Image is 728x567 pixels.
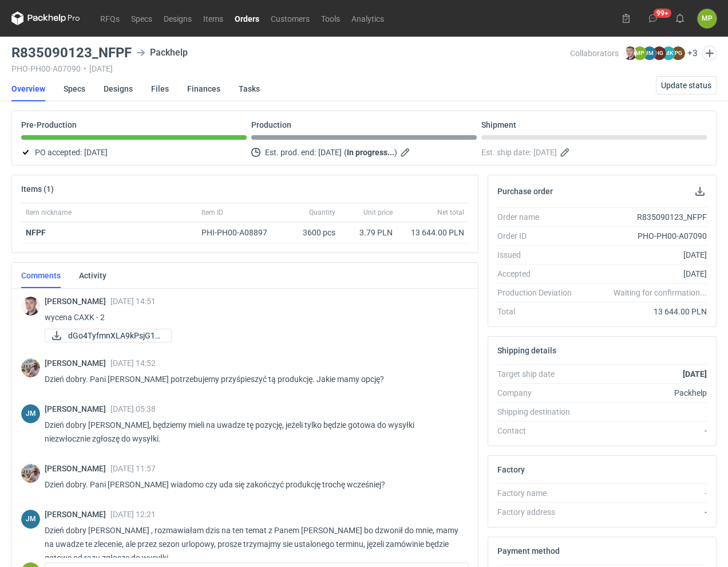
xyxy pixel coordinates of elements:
a: Comments [21,263,61,288]
p: Shipment [481,120,516,129]
span: [PERSON_NAME] [45,359,110,368]
span: Update status [661,81,711,89]
span: Collaborators [570,49,619,58]
div: - [581,425,707,436]
a: dGo4TyfmnXLA9kPsjG1J... [45,329,172,342]
a: RFQs [94,11,125,25]
span: [DATE] [318,145,342,159]
div: Company [497,387,581,399]
img: Maciej Sikora [623,46,637,60]
a: Items [197,11,229,25]
span: [PERSON_NAME] [45,297,110,306]
span: [PERSON_NAME] [45,404,110,414]
div: PHI-PH00-A08897 [201,227,278,238]
div: 3.79 PLN [345,227,393,238]
div: Joanna Myślak [21,404,40,423]
div: Accepted [497,268,581,279]
p: Dzień dobry. Pani [PERSON_NAME] potrzebujemy przyśpieszyć tą produkcję. Jakie mamy opcję? [45,372,460,386]
span: • [84,64,86,73]
strong: NFPF [26,228,46,237]
a: Finances [187,76,220,101]
h2: Payment method [497,546,560,556]
span: [DATE] 14:51 [110,297,156,306]
span: [DATE] 05:38 [110,404,156,414]
div: - [581,487,707,499]
h2: Factory [497,465,525,474]
img: Michał Palasek [21,359,40,377]
div: Total [497,306,581,317]
figcaption: MK [662,46,675,60]
span: [DATE] 12:21 [110,510,156,519]
div: Factory address [497,506,581,518]
img: Michał Palasek [21,464,40,483]
figcaption: PG [671,46,685,60]
button: Edit estimated shipping date [559,145,573,159]
span: [PERSON_NAME] [45,510,110,519]
div: Shipping destination [497,406,581,418]
div: [DATE] [581,268,707,279]
a: Tools [315,11,346,25]
div: Target ship date [497,368,581,380]
span: Net total [437,208,464,217]
div: Issued [497,249,581,261]
h2: Purchase order [497,187,553,196]
span: [PERSON_NAME] [45,464,110,473]
a: Designs [104,76,133,101]
strong: In progress... [347,148,394,157]
div: Est. ship date: [481,145,707,159]
button: 99+ [644,9,662,27]
a: Specs [64,76,85,101]
div: Factory name [497,487,581,499]
img: Maciej Sikora [21,297,40,316]
em: ( [344,148,347,157]
a: Files [151,76,169,101]
p: Dzień dobry [PERSON_NAME], będziemy mieli na uwadze tę pozycję, jeżeli tylko będzie gotowa do wys... [45,418,460,446]
div: [DATE] [581,249,707,261]
button: +3 [687,48,698,58]
div: 3600 pcs [283,222,340,243]
em: Waiting for confirmation... [614,287,707,298]
p: wycena CAXK - 2 [45,310,460,324]
div: dGo4TyfmnXLA9kPsjG1J7gO9UYOYZR2aoDdlVDIG (1).docx [45,329,159,342]
button: Edit collaborators [702,46,717,61]
span: [DATE] 14:52 [110,359,156,368]
span: Quantity [309,208,335,217]
div: Packhelp [136,46,188,60]
p: Dzień dobry. Pani [PERSON_NAME] wiadomo czy uda się zakończyć produkcję trochę wcześniej? [45,478,460,491]
h3: R835090123_NFPF [11,46,132,60]
strong: [DATE] [683,369,707,379]
figcaption: JM [21,404,40,423]
span: [DATE] 11:57 [110,464,156,473]
div: - [581,506,707,518]
button: Download PO [693,184,707,198]
div: 13 644.00 PLN [581,306,707,317]
h2: Shipping details [497,346,556,355]
span: Item nickname [26,208,72,217]
h2: Items (1) [21,184,54,194]
figcaption: JM [21,510,40,529]
span: dGo4TyfmnXLA9kPsjG1J... [68,329,162,342]
svg: Packhelp Pro [11,11,80,25]
button: MP [698,9,717,28]
figcaption: HG [652,46,666,60]
div: Order ID [497,230,581,242]
span: [DATE] [84,145,108,159]
div: Contact [497,425,581,436]
p: Production [251,120,291,129]
div: Magdalena Polakowska [698,9,717,28]
figcaption: MP [633,46,647,60]
a: Designs [158,11,197,25]
div: PO accepted: [21,145,247,159]
a: Customers [265,11,315,25]
div: PHO-PH00-A07090 [DATE] [11,64,570,73]
div: PHO-PH00-A07090 [581,230,707,242]
div: 13 644.00 PLN [402,227,464,238]
p: Dzień dobry [PERSON_NAME] , rozmawiałam dzis na ten temat z Panem [PERSON_NAME] bo dzwonił do mni... [45,523,460,565]
a: Orders [229,11,265,25]
figcaption: JM [643,46,656,60]
a: Activity [79,263,106,288]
